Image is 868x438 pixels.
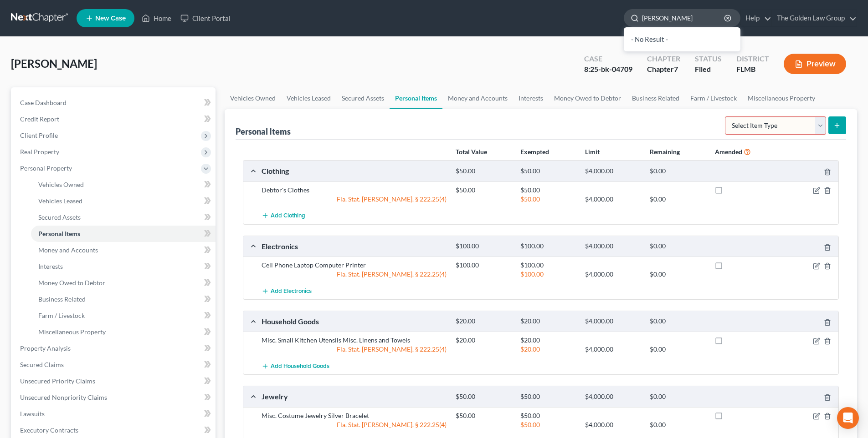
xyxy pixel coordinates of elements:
[38,246,98,254] span: Money and Accounts
[516,336,580,345] div: $20.00
[695,64,722,75] div: Filed
[451,186,516,195] div: $50.00
[262,357,329,374] button: Add Household Goods
[38,181,84,188] span: Vehicles Owned
[647,64,680,75] div: Chapter
[516,345,580,354] div: $20.00
[20,426,78,434] span: Executory Contracts
[456,148,487,156] strong: Total Value
[584,64,632,75] div: 8:25-bk-04709
[784,54,846,74] button: Preview
[451,336,516,345] div: $20.00
[257,420,451,429] div: Fla. Stat. [PERSON_NAME]. § 222.25(4)
[31,176,216,193] a: Vehicles Owned
[13,373,216,389] a: Unsecured Priority Claims
[38,279,105,287] span: Money Owed to Debtor
[336,87,390,109] a: Secured Assets
[13,111,216,127] a: Credit Report
[516,186,580,195] div: $50.00
[645,420,710,429] div: $0.00
[257,336,451,345] div: Misc. Small Kitchen Utensils Misc. Linens and Towels
[257,186,451,195] div: Debtor's Clothes
[271,287,312,295] span: Add Electronics
[20,377,95,385] span: Unsecured Priority Claims
[390,87,442,109] a: Personal Items
[736,54,769,64] div: District
[262,282,312,299] button: Add Electronics
[837,407,859,429] div: Open Intercom Messenger
[645,195,710,204] div: $0.00
[516,393,580,401] div: $50.00
[38,312,85,319] span: Farm / Livestock
[451,261,516,270] div: $100.00
[715,148,742,156] strong: Amended
[580,195,645,204] div: $4,000.00
[20,148,59,156] span: Real Property
[257,317,451,326] div: Household Goods
[271,362,329,370] span: Add Household Goods
[13,406,216,422] a: Lawsuits
[580,270,645,279] div: $4,000.00
[674,65,678,73] span: 7
[650,148,680,156] strong: Remaining
[695,54,722,64] div: Status
[38,328,106,336] span: Miscellaneous Property
[451,411,516,420] div: $50.00
[257,195,451,204] div: Fla. Stat. [PERSON_NAME]. § 222.25(4)
[20,344,71,352] span: Property Analysis
[31,193,216,209] a: Vehicles Leased
[13,340,216,357] a: Property Analysis
[516,317,580,326] div: $20.00
[20,99,67,106] span: Case Dashboard
[451,393,516,401] div: $50.00
[451,317,516,326] div: $20.00
[257,345,451,354] div: Fla. Stat. [PERSON_NAME]. § 222.25(4)
[549,87,627,109] a: Money Owed to Debtor
[645,167,710,176] div: $0.00
[13,95,216,111] a: Case Dashboard
[137,10,176,26] a: Home
[38,230,80,237] span: Personal Items
[38,295,86,303] span: Business Related
[257,242,451,251] div: Electronics
[580,167,645,176] div: $4,000.00
[31,307,216,324] a: Farm / Livestock
[516,420,580,429] div: $50.00
[741,10,771,26] a: Help
[13,357,216,373] a: Secured Claims
[31,324,216,340] a: Miscellaneous Property
[442,87,513,109] a: Money and Accounts
[20,361,64,368] span: Secured Claims
[176,10,235,26] a: Client Portal
[262,207,305,224] button: Add Clothing
[257,270,451,279] div: Fla. Stat. [PERSON_NAME]. § 222.25(4)
[685,87,742,109] a: Farm / Livestock
[20,410,45,418] span: Lawsuits
[257,392,451,401] div: Jewelry
[225,87,281,109] a: Vehicles Owned
[13,389,216,406] a: Unsecured Nonpriority Claims
[645,242,710,251] div: $0.00
[516,195,580,204] div: $50.00
[257,261,451,270] div: Cell Phone Laptop Computer Printer
[580,242,645,251] div: $4,000.00
[257,166,451,176] div: Clothing
[520,148,549,156] strong: Exempted
[31,291,216,307] a: Business Related
[516,167,580,176] div: $50.00
[20,164,72,172] span: Personal Property
[585,148,600,156] strong: Limit
[516,411,580,420] div: $50.00
[451,167,516,176] div: $50.00
[645,345,710,354] div: $0.00
[11,57,97,70] span: [PERSON_NAME]
[281,87,336,109] a: Vehicles Leased
[772,10,857,26] a: The Golden Law Group
[580,317,645,326] div: $4,000.00
[516,270,580,279] div: $100.00
[736,64,769,75] div: FLMB
[516,261,580,270] div: $100.00
[513,87,549,109] a: Interests
[236,126,291,137] div: Personal Items
[580,345,645,354] div: $4,000.00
